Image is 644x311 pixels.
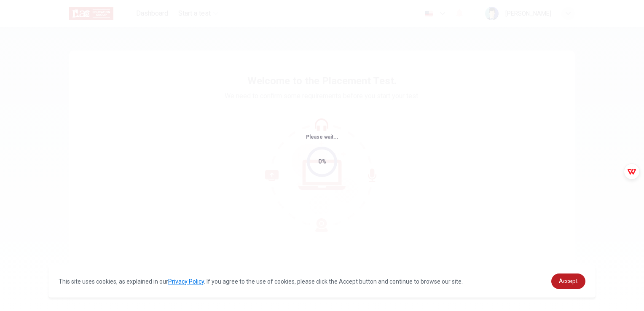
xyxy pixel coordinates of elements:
a: dismiss cookie message [551,273,585,289]
a: Privacy Policy [168,278,204,285]
span: Please wait... [306,134,338,140]
div: 0% [318,157,326,166]
div: cookieconsent [48,265,596,298]
span: This site uses cookies, as explained in our . If you agree to the use of cookies, please click th... [59,278,463,285]
span: Accept [559,278,578,284]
